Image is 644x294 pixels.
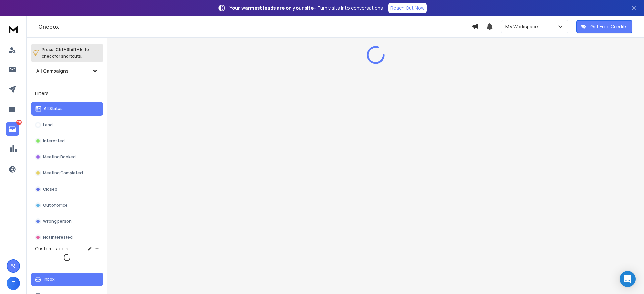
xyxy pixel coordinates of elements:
[16,120,22,125] p: 332
[388,3,427,13] a: Reach Out Now
[44,277,55,282] p: Inbox
[7,277,20,290] button: T
[55,46,83,53] span: Ctrl + Shift + k
[36,68,69,74] h1: All Campaigns
[35,245,68,252] h3: Custom Labels
[43,187,57,192] p: Closed
[43,138,65,144] p: Interested
[505,23,541,30] p: My Workspace
[230,5,314,11] strong: Your warmest leads are on your site
[6,122,19,136] a: 332
[31,64,103,78] button: All Campaigns
[31,215,103,228] button: Wrong person
[44,106,63,112] p: All Status
[620,271,636,287] div: Open Intercom Messenger
[43,235,73,240] p: Not Interested
[42,46,89,60] p: Press to check for shortcuts.
[43,219,72,224] p: Wrong person
[390,5,425,11] p: Reach Out Now
[31,182,103,196] button: Closed
[7,23,20,35] img: logo
[43,154,76,160] p: Meeting Booked
[31,273,103,286] button: Inbox
[31,118,103,132] button: Lead
[31,150,103,164] button: Meeting Booked
[43,203,68,208] p: Out of office
[590,23,628,30] p: Get Free Credits
[31,166,103,180] button: Meeting Completed
[43,170,83,176] p: Meeting Completed
[230,5,383,11] p: – Turn visits into conversations
[576,20,632,33] button: Get Free Credits
[31,89,103,98] h3: Filters
[38,23,472,31] h1: Onebox
[31,134,103,148] button: Interested
[31,199,103,212] button: Out of office
[31,102,103,116] button: All Status
[31,231,103,244] button: Not Interested
[43,122,53,128] p: Lead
